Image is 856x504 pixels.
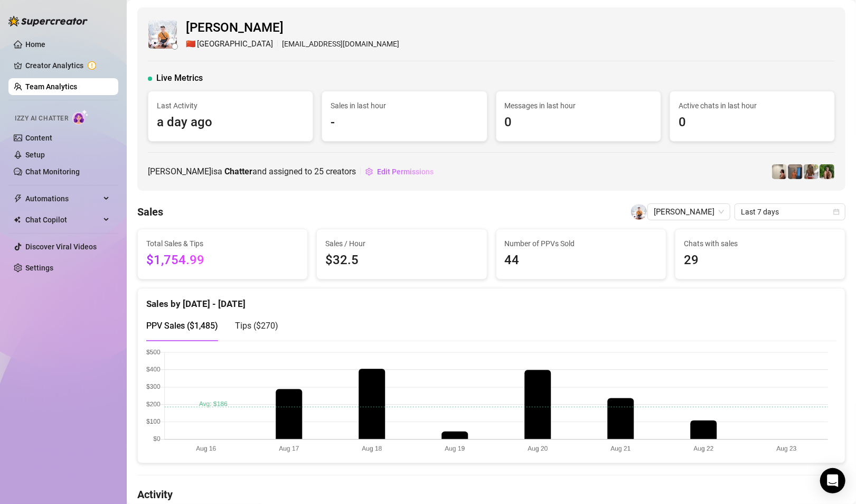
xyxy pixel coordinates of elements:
span: Live Metrics [156,72,203,85]
span: Active chats in last hour [679,100,826,111]
span: Edit Permissions [377,167,434,176]
span: $1,754.99 [146,250,299,270]
a: Settings [25,264,53,272]
span: 44 [505,250,657,270]
img: Wayne [788,164,803,179]
span: Automations [25,190,100,207]
span: [GEOGRAPHIC_DATA] [197,38,273,51]
span: - [331,113,478,133]
img: logo-BBDzfeDw.svg [8,16,88,26]
a: Creator Analytics exclamation-circle [25,57,110,74]
span: PPV Sales ( $1,485 ) [146,321,218,331]
a: Chat Monitoring [25,167,80,176]
span: 29 [684,250,836,270]
span: Izzy AI Chatter [15,114,68,124]
span: Number of PPVs Sold [505,238,657,249]
b: Chatter [224,166,252,176]
span: calendar [833,209,840,215]
h4: Sales [137,204,163,219]
a: Setup [25,151,45,159]
span: 0 [679,113,826,133]
div: Open Intercom Messenger [820,468,845,493]
a: Discover Viral Videos [25,242,97,251]
img: Ralphy [772,164,787,179]
span: Tips ( $270 ) [235,321,278,331]
a: Home [25,40,45,49]
div: [EMAIL_ADDRESS][DOMAIN_NAME] [186,38,399,51]
img: AI Chatter [72,109,89,125]
img: Nathaniel [820,164,834,179]
span: Jayson Roa [654,204,724,220]
span: Sales in last hour [331,100,478,111]
span: thunderbolt [14,194,22,203]
div: Sales by [DATE] - [DATE] [146,288,836,311]
span: a day ago [157,113,304,133]
span: 🇨🇳 [186,38,196,51]
span: 25 [314,166,324,176]
button: Edit Permissions [365,163,434,180]
span: [PERSON_NAME] is a and assigned to creators [148,165,356,178]
img: Jayson Roa [631,204,647,220]
a: Team Analytics [25,82,77,91]
span: Chats with sales [684,238,836,249]
span: Sales / Hour [325,238,478,249]
span: Last 7 days [741,204,839,220]
img: Chat Copilot [14,216,21,223]
span: Total Sales & Tips [146,238,299,249]
span: [PERSON_NAME] [186,18,399,38]
span: $32.5 [325,250,478,270]
img: Nathaniel [804,164,819,179]
span: 0 [505,113,652,133]
span: Chat Copilot [25,211,100,228]
img: Jayson Roa [148,20,177,49]
span: setting [365,168,373,175]
a: Content [25,134,52,142]
span: Messages in last hour [505,100,652,111]
h4: Activity [137,487,845,502]
span: Last Activity [157,100,304,111]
